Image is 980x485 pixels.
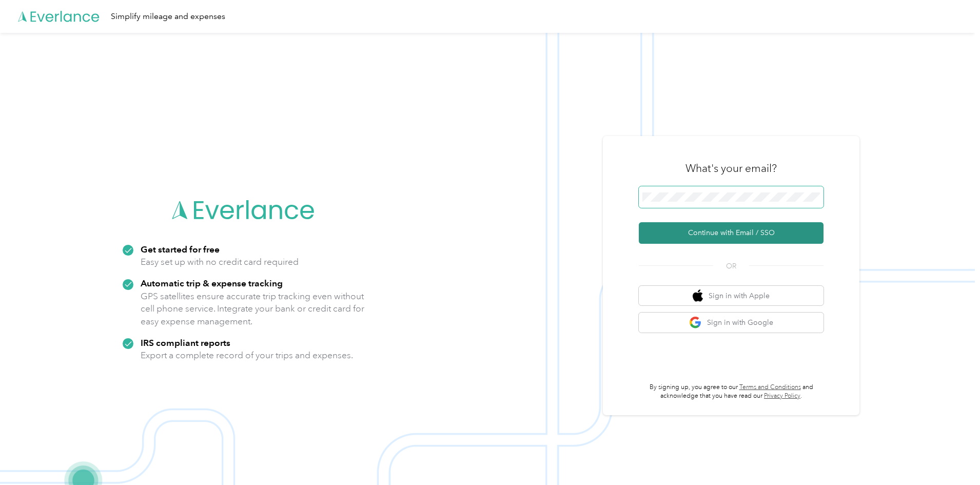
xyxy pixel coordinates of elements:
[689,316,702,329] img: google logo
[639,313,824,333] button: google logoSign in with Google
[141,337,230,348] strong: IRS compliant reports
[764,392,800,400] a: Privacy Policy
[639,222,824,244] button: Continue with Email / SSO
[685,161,777,176] h3: What's your email?
[141,278,283,288] strong: Automatic trip & expense tracking
[713,261,749,271] span: OR
[141,244,220,255] strong: Get started for free
[141,290,365,328] p: GPS satellites ensure accurate trip tracking even without cell phone service. Integrate your bank...
[111,10,225,23] div: Simplify mileage and expenses
[639,383,824,401] p: By signing up, you agree to our and acknowledge that you have read our .
[141,256,299,268] p: Easy set up with no credit card required
[693,289,703,302] img: apple logo
[141,349,353,362] p: Export a complete record of your trips and expenses.
[639,286,824,306] button: apple logoSign in with Apple
[739,383,801,391] a: Terms and Conditions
